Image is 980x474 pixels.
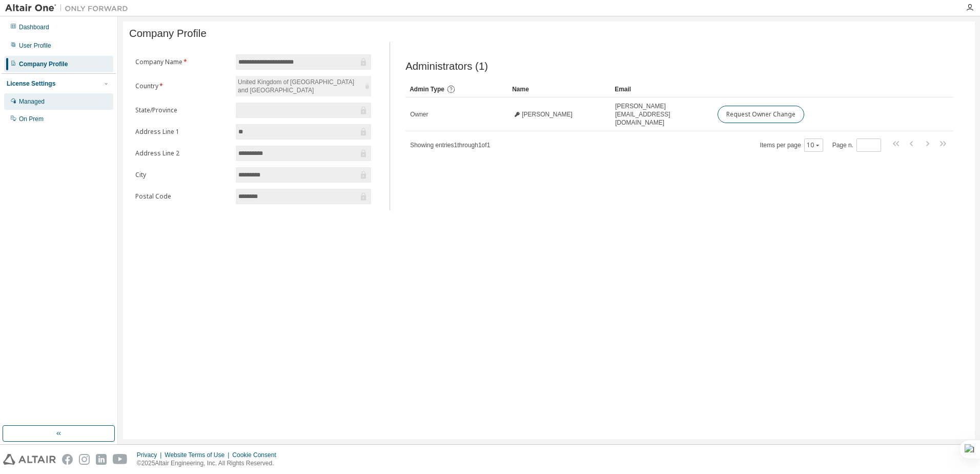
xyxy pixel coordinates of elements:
[410,142,490,149] span: Showing entries 1 through 1 of 1
[615,102,708,127] span: [PERSON_NAME][EMAIL_ADDRESS][DOMAIN_NAME]
[137,459,282,468] p: © 2025 Altair Engineering, Inc. All Rights Reserved.
[236,76,371,96] div: United Kingdom of [GEOGRAPHIC_DATA] and [GEOGRAPHIC_DATA]
[129,28,207,39] span: Company Profile
[135,149,230,157] label: Address Line 2
[96,454,107,465] img: linkedin.svg
[19,42,51,50] div: User Profile
[165,451,232,459] div: Website Terms of Use
[19,23,49,31] div: Dashboard
[7,80,55,88] div: License Settings
[3,454,56,465] img: altair_logo.svg
[232,451,282,459] div: Cookie Consent
[5,3,133,13] img: Altair One
[113,454,128,465] img: youtube.svg
[135,58,230,66] label: Company Name
[832,139,881,152] span: Page n.
[62,454,73,465] img: facebook.svg
[760,139,823,152] span: Items per page
[19,115,44,123] div: On Prem
[410,86,444,93] span: Admin Type
[615,81,709,97] div: Email
[236,76,363,96] div: United Kingdom of [GEOGRAPHIC_DATA] and [GEOGRAPHIC_DATA]
[522,110,573,118] span: [PERSON_NAME]
[410,110,428,118] span: Owner
[135,106,230,114] label: State/Province
[512,81,606,97] div: Name
[135,171,230,179] label: City
[405,61,488,72] span: Administrators (1)
[135,128,230,136] label: Address Line 1
[19,60,68,68] div: Company Profile
[135,82,230,90] label: Country
[718,106,804,123] button: Request Owner Change
[807,141,821,149] button: 10
[79,454,90,465] img: instagram.svg
[19,97,45,106] div: Managed
[137,451,165,459] div: Privacy
[135,192,230,201] label: Postal Code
